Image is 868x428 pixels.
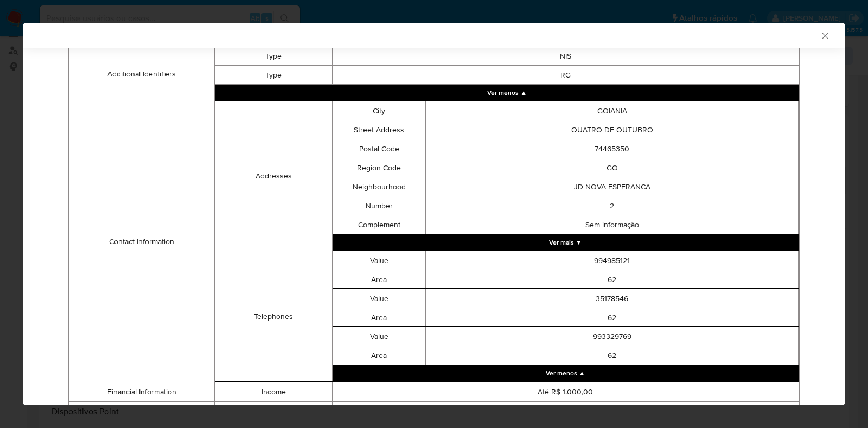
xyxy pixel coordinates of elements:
td: Até R$ 1.000,00 [332,382,799,401]
td: Neighbourhood [333,177,426,196]
td: Type [215,66,332,85]
td: 993329769 [426,327,799,346]
button: Fechar a janela [820,30,829,40]
td: Area [333,308,426,327]
td: Contact Information [69,101,215,382]
td: Area [333,270,426,289]
td: Street Address [333,120,426,139]
td: RG [332,66,799,85]
td: City [333,101,426,120]
td: Postal Code [333,139,426,158]
td: Financial Information [69,382,215,402]
td: NIS [332,47,799,66]
td: NEUSA [PERSON_NAME] [332,402,799,421]
td: Name [215,402,332,421]
div: closure-recommendation-modal [23,23,845,405]
button: Collapse array [333,365,799,381]
td: Type [215,47,332,66]
td: Additional Identifiers [69,47,215,101]
td: Sem informação [426,215,799,234]
td: Area [333,346,426,365]
td: Region Code [333,158,426,177]
td: 74465350 [426,139,799,158]
td: 2 [426,196,799,215]
td: Value [333,289,426,308]
td: 62 [426,270,799,289]
td: Income [215,382,332,401]
td: JD NOVA ESPERANCA [426,177,799,196]
td: 62 [426,308,799,327]
button: Collapse array [215,85,799,101]
td: 994985121 [426,251,799,270]
td: Number [333,196,426,215]
button: Expand array [333,234,799,251]
td: Value [333,251,426,270]
td: 62 [426,346,799,365]
td: Value [333,327,426,346]
td: GO [426,158,799,177]
td: GOIANIA [426,101,799,120]
td: Telephones [215,251,332,382]
td: Complement [333,215,426,234]
td: 35178546 [426,289,799,308]
td: QUATRO DE OUTUBRO [426,120,799,139]
td: Addresses [215,101,332,251]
